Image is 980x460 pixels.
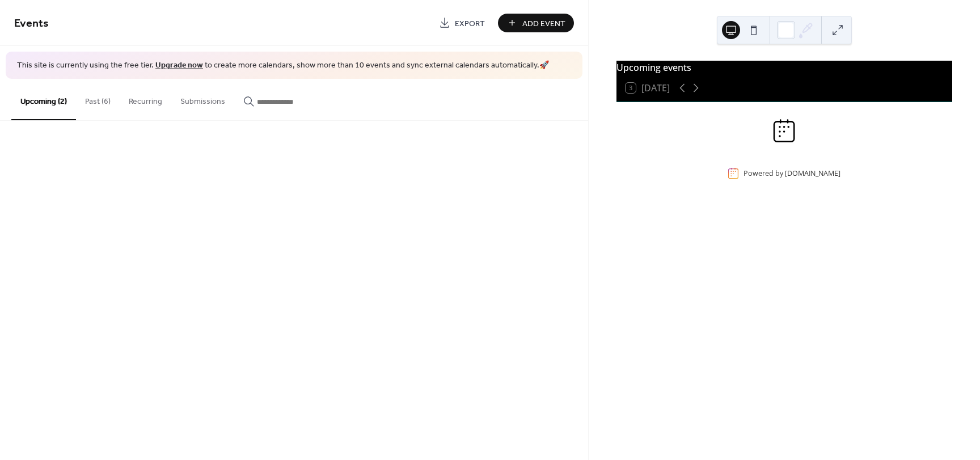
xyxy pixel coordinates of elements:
[171,79,234,119] button: Submissions
[430,14,493,32] a: Export
[11,79,76,120] button: Upcoming (2)
[785,168,840,178] a: [DOMAIN_NAME]
[155,58,203,73] a: Upgrade now
[76,79,120,119] button: Past (6)
[120,79,171,119] button: Recurring
[744,168,840,178] div: Powered by
[455,18,485,29] span: Export
[522,18,565,29] span: Add Event
[616,61,952,74] div: Upcoming events
[14,12,49,35] span: Events
[17,60,549,71] span: This site is currently using the free tier. to create more calendars, show more than 10 events an...
[498,14,574,32] button: Add Event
